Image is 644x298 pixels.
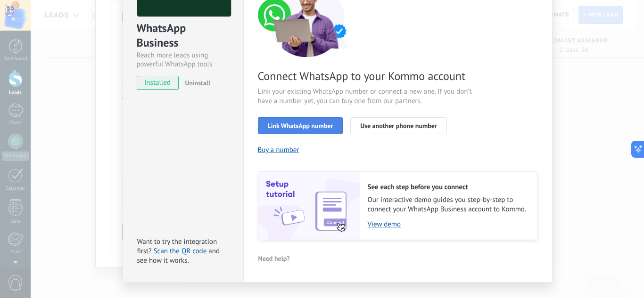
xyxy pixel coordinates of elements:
[137,247,220,265] span: and see how it works.
[268,122,333,129] span: Link WhatsApp number
[137,21,230,51] div: WhatsApp Business
[137,237,217,256] span: Want to try the integration first?
[368,183,528,192] h2: See each step before you connect
[154,247,207,256] a: Scan the QR code
[258,251,290,266] button: Need help?
[258,145,299,154] button: Buy a number
[185,79,210,87] span: Uninstall
[368,220,528,229] a: View demo
[258,255,290,262] span: Need help?
[181,76,210,90] button: Uninstall
[350,117,446,134] button: Use another phone number
[368,195,528,214] span: Our interactive demo guides you step-by-step to connect your WhatsApp Business account to Kommo.
[137,51,230,69] div: Reach more leads using powerful WhatsApp tools
[137,76,179,90] span: installed
[258,117,343,134] button: Link WhatsApp number
[258,87,482,106] span: Link your existing WhatsApp number or connect a new one. If you don’t have a number yet, you can ...
[258,69,482,83] span: Connect WhatsApp to your Kommo account
[360,122,437,129] span: Use another phone number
